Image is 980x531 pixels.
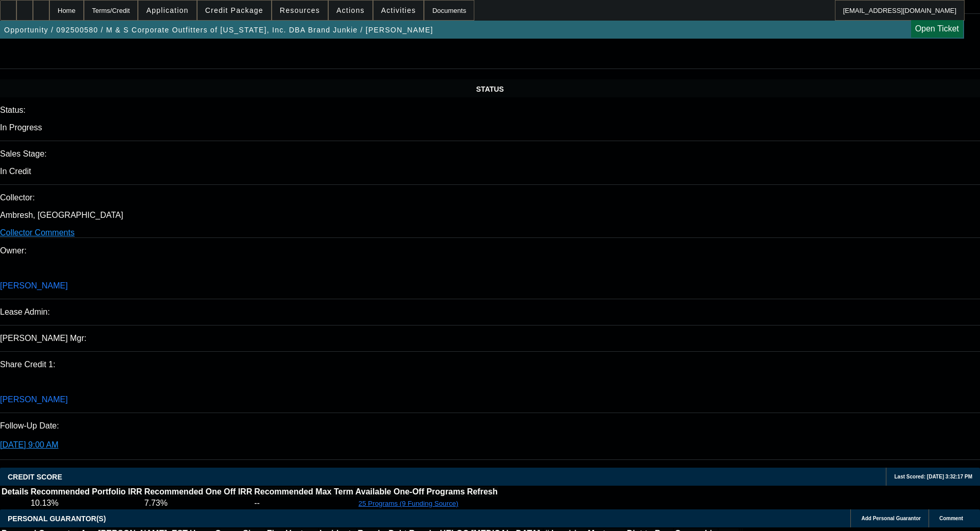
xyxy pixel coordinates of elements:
span: Application [146,6,188,14]
span: Comment [939,516,963,521]
th: Details [1,487,29,497]
span: PERSONAL GUARANTOR(S) [8,515,106,523]
td: -- [254,498,354,508]
span: Opportunity / 092500580 / M & S Corporate Outfitters of [US_STATE], Inc. DBA Brand Junkie / [PERS... [4,26,433,34]
td: 7.73% [144,498,253,508]
button: Actions [329,1,372,20]
span: Add Personal Guarantor [861,516,921,521]
span: Credit Package [205,6,263,14]
td: 10.13% [30,498,142,508]
span: Actions [336,6,365,14]
span: STATUS [476,85,504,93]
th: Recommended One Off IRR [144,487,253,497]
th: Available One-Off Programs [355,487,466,497]
a: Open Ticket [911,20,963,38]
span: Resources [280,6,320,14]
button: 25 Programs (9 Funding Source) [355,499,461,508]
button: Application [138,1,196,20]
button: Resources [272,1,328,20]
th: Recommended Portfolio IRR [30,487,142,497]
th: Recommended Max Term [254,487,354,497]
button: Activities [373,1,424,20]
button: Credit Package [198,1,271,20]
span: Activities [381,6,416,14]
span: Last Scored: [DATE] 3:32:17 PM [894,474,972,479]
span: CREDIT SCORE [8,473,62,481]
th: Refresh [467,487,498,497]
